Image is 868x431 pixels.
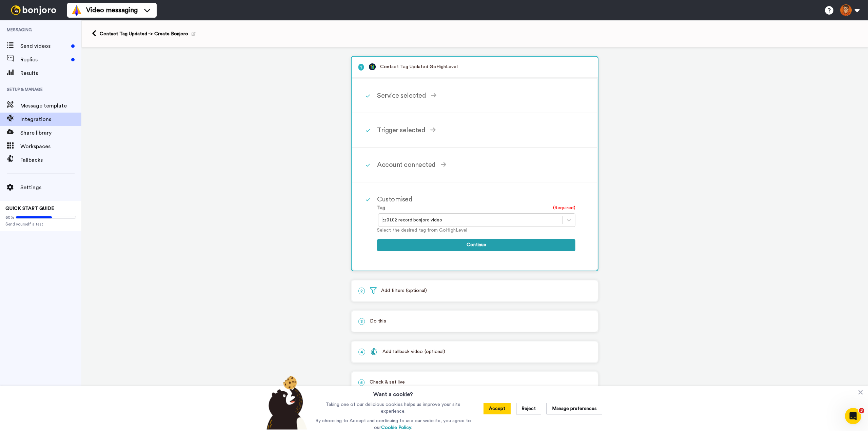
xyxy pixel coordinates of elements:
[369,63,376,70] img: logo_gohighlevel.png
[377,204,385,212] label: Tag
[377,160,575,170] div: Account connected
[358,379,364,386] span: 5
[358,318,365,325] span: 3
[358,318,591,325] p: Do this
[358,349,365,355] span: 4
[20,102,81,110] span: Message template
[20,69,81,77] span: Results
[351,341,598,363] div: 4Add fallback video (optional)
[352,79,597,113] div: Service selected
[373,386,413,398] h3: Want a cookie?
[71,5,82,16] img: vm-color.svg
[5,221,76,227] span: Send yourself a test
[20,129,81,137] span: Share library
[20,183,81,192] span: Settings
[553,204,575,212] span: (Required)
[370,348,445,355] div: Add fallback video (optional)
[381,425,411,430] a: Cookie Policy
[20,115,81,123] span: Integrations
[314,417,473,431] p: By choosing to Accept and continuing to use our website, you agree to our .
[377,239,575,251] button: Continue
[358,379,591,386] p: Check & set live
[351,310,598,332] div: 3Do this
[547,403,602,414] button: Manage preferences
[20,42,68,50] span: Send videos
[358,63,591,71] p: Contact Tag Updated GoHighLevel
[352,148,597,182] div: Account connected
[260,375,311,430] img: bear-with-cookie.png
[20,142,81,151] span: Workspaces
[845,408,861,424] iframe: Intercom live chat
[859,408,864,413] span: 3
[5,215,14,220] span: 60%
[358,288,365,294] span: 2
[20,156,81,164] span: Fallbacks
[351,280,598,302] div: 2Add filters (optional)
[352,113,597,148] div: Trigger selected
[351,371,598,393] div: 5Check & set live
[314,401,473,415] p: Taking one of our delicious cookies helps us improve your site experience.
[5,206,54,211] span: QUICK START GUIDE
[370,287,377,294] img: filter.svg
[20,56,68,64] span: Replies
[377,125,575,135] div: Trigger selected
[86,5,138,15] span: Video messaging
[377,194,575,204] div: Customised
[358,64,364,71] span: 1
[377,227,575,234] p: Select the desired tag from GoHighLevel
[100,31,196,37] div: Contact Tag Updated -> Create Bonjoro
[8,5,59,15] img: bj-logo-header-white.svg
[516,403,541,414] button: Reject
[484,403,511,414] button: Accept
[377,91,575,101] div: Service selected
[358,287,591,294] p: Add filters (optional)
